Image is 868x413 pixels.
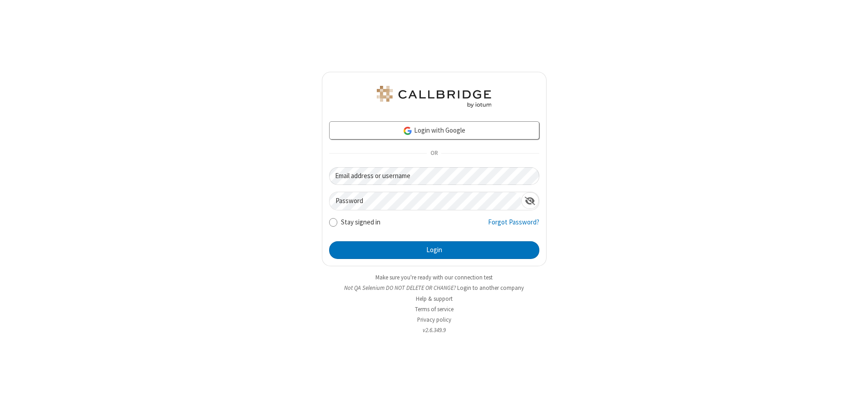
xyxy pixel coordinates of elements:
li: v2.6.349.9 [322,326,547,334]
a: Forgot Password? [488,217,539,234]
img: QA Selenium DO NOT DELETE OR CHANGE [375,86,493,108]
a: Terms of service [415,305,454,313]
label: Stay signed in [341,217,380,228]
a: Privacy policy [417,316,451,323]
input: Password [330,192,521,210]
button: Login [329,241,539,259]
li: Not QA Selenium DO NOT DELETE OR CHANGE? [322,284,547,292]
div: Show password [521,192,539,209]
a: Login with Google [329,121,539,139]
input: Email address or username [329,167,539,185]
img: google-icon.png [403,126,413,136]
span: OR [427,147,441,160]
a: Make sure you're ready with our connection test [375,274,493,281]
button: Login to another company [457,284,524,292]
a: Help & support [416,295,453,303]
